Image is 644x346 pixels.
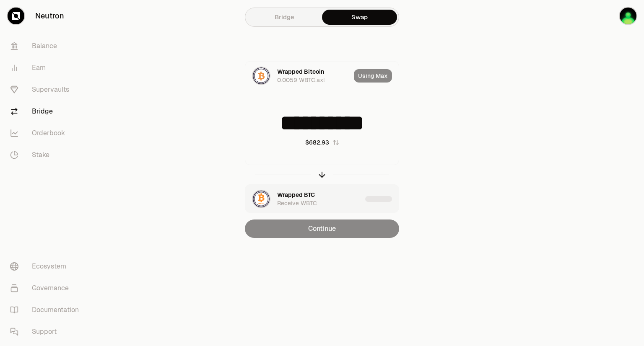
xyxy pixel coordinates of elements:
[305,138,329,147] div: $682.93
[305,138,339,147] button: $682.93
[3,256,91,277] a: Ecosystem
[245,185,362,213] div: WBTC LogoWrapped BTCReceive WBTC
[322,10,397,25] a: Swap
[3,321,91,343] a: Support
[277,67,324,76] div: Wrapped Bitcoin
[277,191,315,199] div: Wrapped BTC
[3,35,91,57] a: Balance
[3,277,91,299] a: Governance
[277,199,317,207] div: Receive WBTC
[3,144,91,166] a: Stake
[3,122,91,144] a: Orderbook
[3,79,91,101] a: Supervaults
[245,185,399,213] button: WBTC LogoWrapped BTCReceive WBTC
[3,57,91,79] a: Earn
[245,62,351,90] div: WBTC.axl LogoWrapped Bitcoin0.0059 WBTC.axl
[620,8,636,24] img: AADAO
[3,101,91,122] a: Bridge
[247,10,322,25] a: Bridge
[3,299,91,321] a: Documentation
[253,191,270,207] img: WBTC Logo
[277,76,325,84] div: 0.0059 WBTC.axl
[253,67,270,84] img: WBTC.axl Logo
